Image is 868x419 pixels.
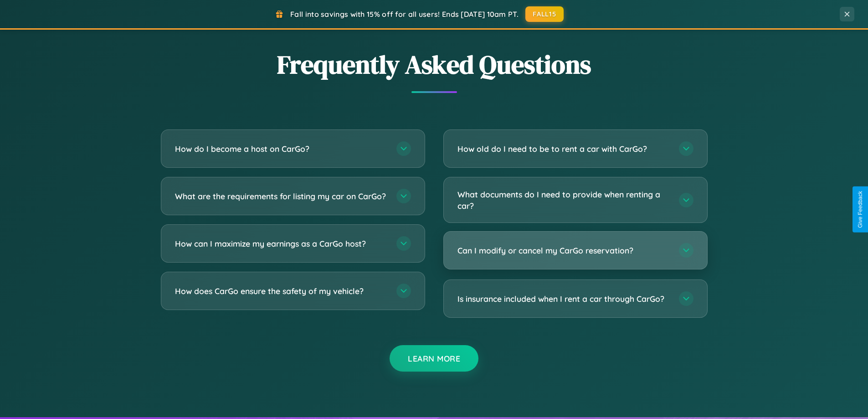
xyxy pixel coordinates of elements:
div: Give Feedback [857,191,863,228]
h3: Is insurance included when I rent a car through CarGo? [457,293,670,305]
h3: Can I modify or cancel my CarGo reservation? [457,245,670,256]
h3: What are the requirements for listing my car on CarGo? [175,191,387,202]
h3: How does CarGo ensure the safety of my vehicle? [175,285,387,297]
h2: Frequently Asked Questions [161,47,708,82]
h3: How do I become a host on CarGo? [175,143,387,155]
span: Fall into savings with 15% off for all users! Ends [DATE] 10am PT. [290,10,519,19]
button: Learn More [390,345,478,372]
button: FALL15 [525,6,564,22]
h3: How old do I need to be to rent a car with CarGo? [457,143,670,155]
h3: What documents do I need to provide when renting a car? [457,189,670,211]
h3: How can I maximize my earnings as a CarGo host? [175,238,387,249]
